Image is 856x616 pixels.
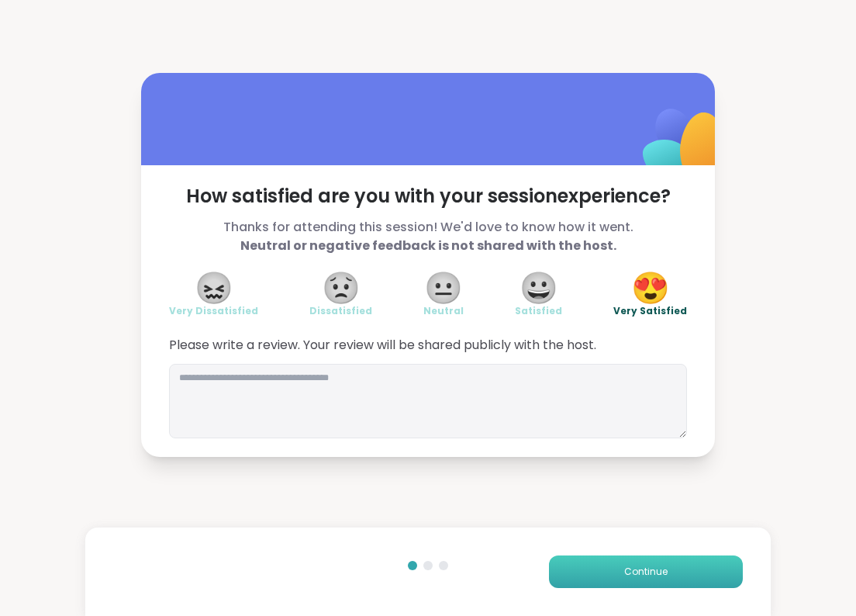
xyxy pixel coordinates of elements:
[169,184,687,209] span: How satisfied are you with your session experience?
[624,565,668,579] span: Continue
[169,305,258,317] span: Very Dissatisfied
[169,218,687,255] span: Thanks for attending this session! We'd love to know how it went.
[423,305,464,317] span: Neutral
[519,274,558,302] span: 😀
[549,555,743,588] button: Continue
[240,237,616,254] b: Neutral or negative feedback is not shared with the host.
[195,274,233,302] span: 😖
[309,305,372,317] span: Dissatisfied
[322,274,361,302] span: 😟
[606,68,761,223] img: ShareWell Logomark
[515,305,562,317] span: Satisfied
[631,274,670,302] span: 😍
[169,336,687,355] span: Please write a review. Your review will be shared publicly with the host.
[424,274,463,302] span: 😐
[613,305,687,317] span: Very Satisfied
